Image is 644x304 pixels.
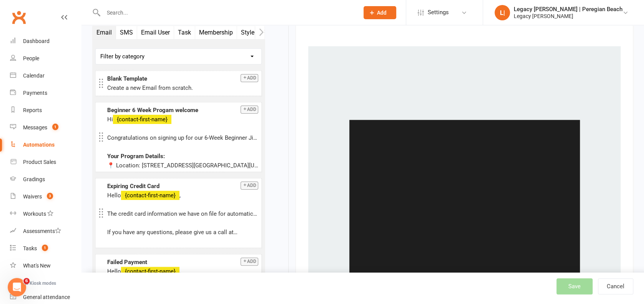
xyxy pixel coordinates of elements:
[428,4,449,21] span: Settings
[9,8,28,27] a: Clubworx
[10,154,81,171] a: Product Sales
[107,106,258,115] div: Beginner 6 Week Progam welcome
[23,278,30,284] span: 6
[107,153,165,160] span: Your Program Details:
[195,26,237,39] button: Membership
[23,73,45,79] div: Calendar
[107,258,258,267] div: Failed Payment
[23,228,61,234] div: Assessments
[107,267,258,276] p: Hello ,
[598,278,633,294] button: Cancel
[10,67,81,84] a: Calendar
[514,13,622,20] div: Legacy [PERSON_NAME]
[107,191,258,200] p: Hello ,
[101,7,354,18] input: Search...
[23,211,46,217] div: Workouts
[23,294,70,300] div: General attendance
[10,205,81,223] a: Workouts
[10,188,81,205] a: Waivers 3
[93,26,116,39] button: Email
[23,38,50,44] div: Dashboard
[23,142,55,148] div: Automations
[10,84,81,102] a: Payments
[107,133,258,142] p: Congratulations on signing up for our 6-Week Beginner Jiu Jitsu Program—we’re so excited to have ...
[495,5,510,20] div: L|
[10,223,81,240] a: Assessments
[10,50,81,67] a: People
[23,107,42,113] div: Reports
[23,193,42,200] div: Waivers
[10,33,81,50] a: Dashboard
[23,176,45,182] div: Gradings
[23,159,56,165] div: Product Sales
[116,26,137,39] button: SMS
[174,26,195,39] button: Task
[107,74,258,83] div: Blank Template
[107,115,258,124] p: Hi
[10,119,81,136] a: Messages 1
[10,257,81,274] a: What's New
[52,124,58,130] span: 1
[241,74,258,82] button: Add
[107,228,258,237] p: If you have any questions, please give us a call at .
[241,182,258,190] button: Add
[107,209,258,218] p: The credit card information we have on file for automatic payments will expire this month. Could ...
[23,245,37,251] div: Tasks
[107,161,258,170] p: 📍 Location: [STREET_ADDRESS][GEOGRAPHIC_DATA][US_STATE]
[10,240,81,257] a: Tasks 1
[237,26,259,39] button: Style
[137,26,174,39] button: Email User
[23,55,39,61] div: People
[241,106,258,114] button: Add
[10,102,81,119] a: Reports
[241,258,258,266] button: Add
[514,6,622,13] div: Legacy [PERSON_NAME] | Peregian Beach
[23,90,47,96] div: Payments
[363,6,396,19] button: Add
[107,83,258,93] div: Create a new Email from scratch.
[377,10,387,16] span: Add
[8,278,26,296] iframe: Intercom live chat
[10,171,81,188] a: Gradings
[107,182,258,191] div: Expiring Credit Card
[42,245,48,251] span: 1
[47,193,53,199] span: 3
[23,124,47,131] div: Messages
[10,136,81,154] a: Automations
[23,263,51,269] div: What's New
